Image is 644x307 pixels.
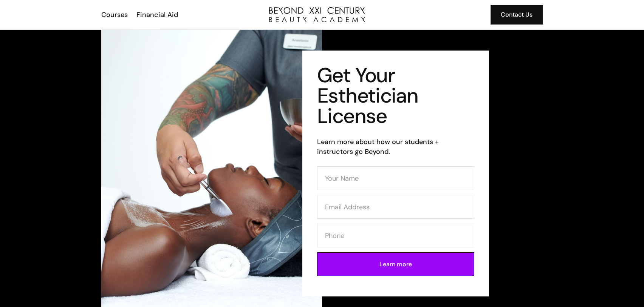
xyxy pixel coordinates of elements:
[317,166,474,276] form: Contact Form (Esthi)
[96,10,132,20] a: Courses
[136,10,178,20] div: Financial Aid
[317,252,474,276] input: Learn more
[317,166,474,190] input: Your Name
[491,5,543,25] a: Contact Us
[132,10,182,20] a: Financial Aid
[317,65,474,126] h1: Get Your Esthetician License
[317,137,474,157] h6: Learn more about how our students + instructors go Beyond.
[101,10,128,20] div: Courses
[501,10,533,20] div: Contact Us
[317,224,474,247] input: Phone
[269,7,365,22] img: beyond logo
[269,7,365,22] a: home
[317,195,474,219] input: Email Address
